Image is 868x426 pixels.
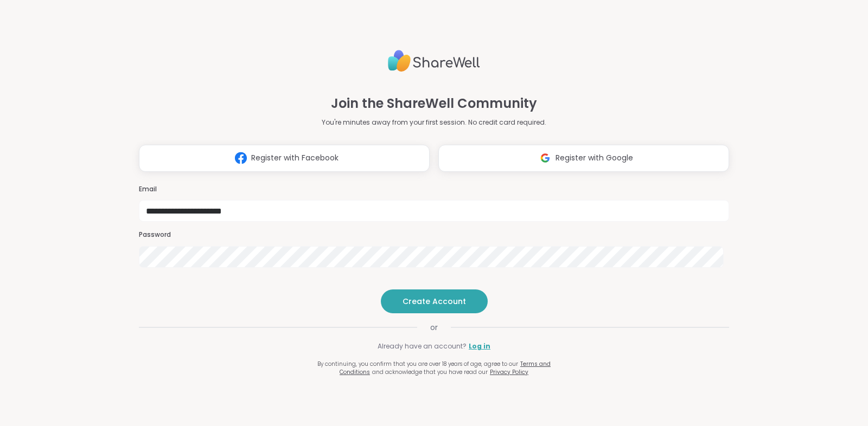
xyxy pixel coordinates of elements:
img: ShareWell Logomark [231,148,251,168]
span: Register with Facebook [251,152,339,164]
button: Register with Google [438,145,729,172]
a: Terms and Conditions [340,360,551,376]
span: or [417,322,451,333]
p: You're minutes away from your first session. No credit card required. [322,118,546,127]
span: and acknowledge that you have read our [372,368,488,376]
button: Create Account [381,289,488,313]
span: Create Account [403,296,466,307]
img: ShareWell Logomark [535,148,556,168]
a: Privacy Policy [490,368,528,376]
span: Register with Google [556,152,633,164]
span: By continuing, you confirm that you are over 18 years of age, agree to our [317,360,518,368]
span: Already have an account? [378,341,467,351]
img: ShareWell Logo [388,46,480,76]
h3: Email [139,185,729,194]
button: Register with Facebook [139,145,430,172]
h3: Password [139,230,729,240]
a: Log in [469,341,490,351]
h1: Join the ShareWell Community [331,94,537,113]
